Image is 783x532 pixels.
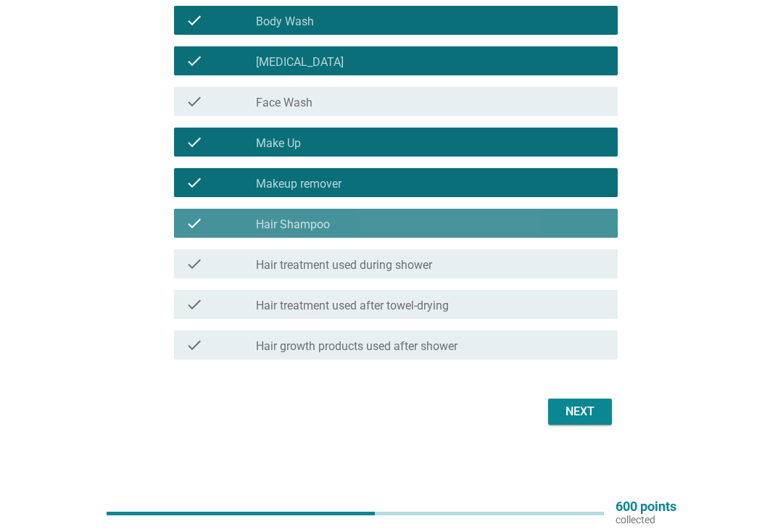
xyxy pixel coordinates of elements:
i: check [186,12,203,29]
label: Body Wash [256,14,314,29]
p: 600 points [616,500,676,513]
label: Make Up [256,136,301,151]
i: check [186,215,203,232]
i: check [186,296,203,313]
label: Face Wash [256,96,312,110]
i: check [186,93,203,110]
button: Next [548,399,612,425]
i: check [186,52,203,70]
label: Hair growth products used after shower [256,339,457,354]
label: Hair Shampoo [256,217,330,232]
label: Hair treatment used during shower [256,258,432,273]
i: check [186,133,203,151]
label: Hair treatment used after towel-drying [256,299,449,313]
div: Next [560,403,600,420]
label: Makeup remover [256,177,341,191]
p: collected [616,513,676,526]
i: check [186,336,203,354]
label: [MEDICAL_DATA] [256,55,344,70]
i: check [186,255,203,273]
i: check [186,174,203,191]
